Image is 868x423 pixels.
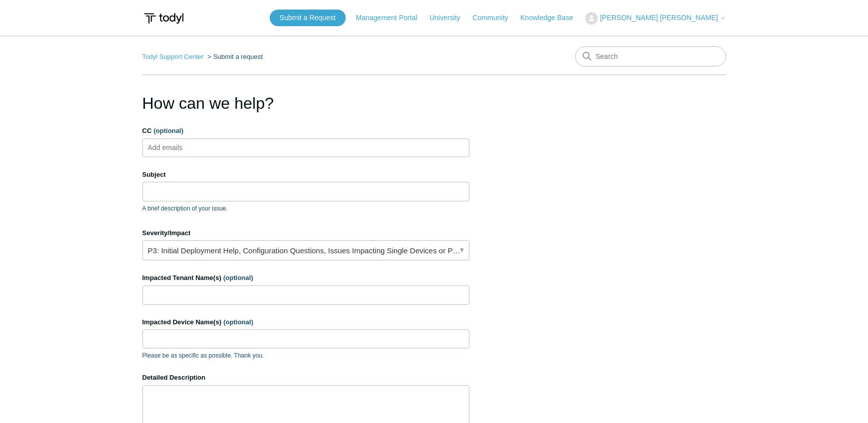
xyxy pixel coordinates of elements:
label: CC [142,126,469,136]
input: Search [575,46,726,66]
li: Submit a request [205,53,263,60]
h1: How can we help? [142,91,469,115]
span: (optional) [223,274,253,281]
a: Submit a Request [270,10,346,26]
a: University [429,13,470,23]
p: A brief description of your issue. [142,204,469,213]
p: Please be as specific as possible. Thank you. [142,351,469,360]
label: Impacted Device Name(s) [142,317,469,327]
label: Impacted Tenant Name(s) [142,273,469,283]
span: (optional) [153,127,183,134]
span: [PERSON_NAME] [PERSON_NAME] [600,14,718,22]
li: Todyl Support Center [142,53,206,60]
button: [PERSON_NAME] [PERSON_NAME] [585,12,726,25]
label: Detailed Description [142,373,469,383]
span: (optional) [223,318,253,326]
img: Todyl Support Center Help Center home page [142,9,185,28]
a: Knowledge Base [520,13,583,23]
a: Todyl Support Center [142,53,204,60]
label: Subject [142,170,469,180]
a: P3: Initial Deployment Help, Configuration Questions, Issues Impacting Single Devices or Past Out... [142,240,469,260]
a: Community [472,13,518,23]
a: Management Portal [356,13,427,23]
label: Severity/Impact [142,228,469,238]
input: Add emails [144,140,204,155]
